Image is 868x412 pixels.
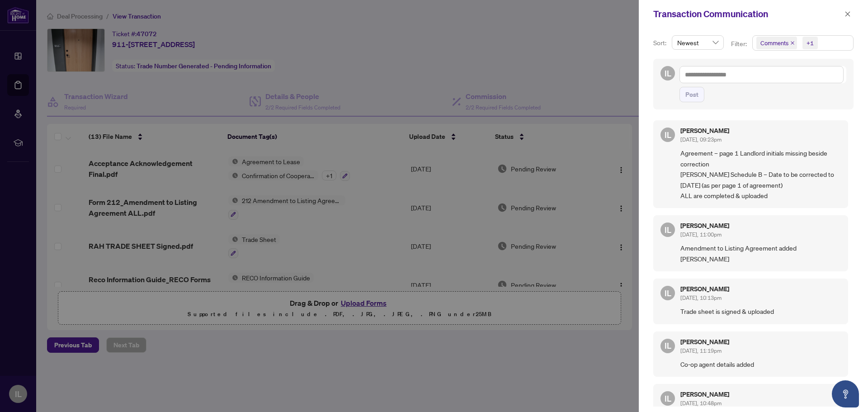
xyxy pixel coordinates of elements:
span: [DATE], 11:00pm [680,231,722,238]
button: Open asap [832,380,859,407]
div: +1 [807,38,814,47]
h5: [PERSON_NAME] [680,339,729,345]
h5: [PERSON_NAME] [680,128,729,134]
h5: [PERSON_NAME] [680,223,729,229]
div: Transaction Communication [653,7,842,21]
p: Sort: [653,38,668,48]
span: Amendment to Listing Agreement added [PERSON_NAME] [680,243,841,264]
p: Filter: [731,39,748,49]
span: IL [665,67,671,80]
span: IL [665,339,671,352]
span: [DATE], 09:23pm [680,136,722,143]
span: Comments [760,38,788,47]
span: Co-op agent details added [680,359,841,369]
span: [DATE], 11:19pm [680,347,722,354]
span: IL [665,392,671,405]
span: Comments [756,37,797,49]
h5: [PERSON_NAME] [680,286,729,292]
span: Agreement – page 1 Landlord initials missing beside correction [PERSON_NAME] Schedule B – Date to... [680,148,841,201]
span: Newest [677,36,718,49]
span: close [790,41,795,45]
span: IL [665,128,671,141]
span: [DATE], 10:48pm [680,400,722,407]
span: close [844,11,851,17]
span: Trade sheet is signed & uploaded [680,306,841,317]
span: IL [665,287,671,299]
h5: [PERSON_NAME] [680,391,729,398]
span: [DATE], 10:13pm [680,294,722,301]
span: IL [665,223,671,236]
button: Post [679,87,704,102]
